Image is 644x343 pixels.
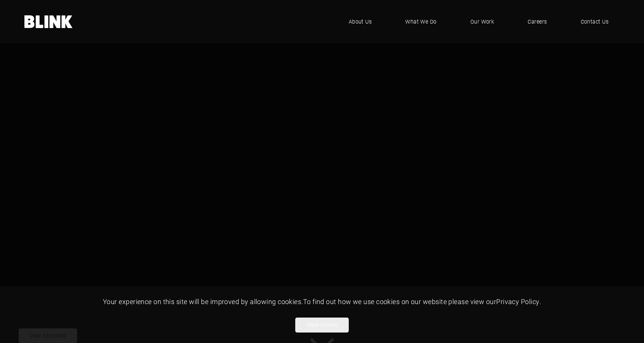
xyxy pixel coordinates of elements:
a: Contact Us [570,10,620,33]
a: Careers [516,10,558,33]
a: About Us [338,10,383,33]
a: Home [24,15,73,28]
span: What We Do [405,18,437,26]
span: Careers [528,18,547,26]
a: What We Do [394,10,448,33]
button: Allow cookies [295,318,349,333]
span: Our Work [470,18,494,26]
span: Contact Us [581,18,609,26]
span: About Us [349,18,372,26]
a: Our Work [459,10,506,33]
span: Your experience on this site will be improved by allowing cookies. To find out how we use cookies... [103,297,541,306]
a: Privacy Policy [496,297,539,306]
